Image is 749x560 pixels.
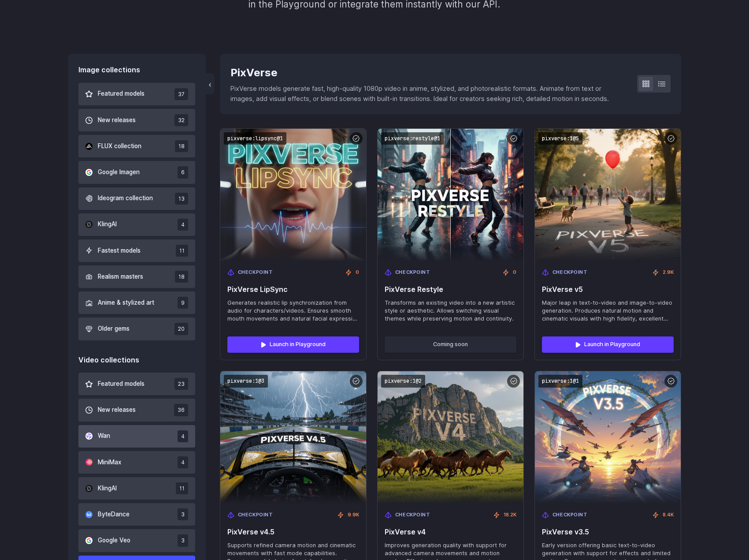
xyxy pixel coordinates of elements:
[227,285,359,294] span: PixVerse LipSync
[542,299,674,323] span: Major leap in text-to-video and image-to-video generation. Produces natural motion and cinematic ...
[178,456,188,468] span: 4
[220,371,366,504] img: PixVerse v4.5
[542,336,674,352] a: Launch in Playground
[78,187,195,210] button: Ideogram collection 13
[98,431,110,441] span: Wan
[378,371,523,504] img: PixVerse v4
[78,399,195,421] button: New releases 36
[98,272,143,282] span: Realism masters
[174,323,188,335] span: 20
[78,451,195,474] button: MiniMax 4
[98,379,145,389] span: Featured models
[381,375,425,388] code: pixverse:1@2
[542,528,674,536] span: PixVerse v3.5
[98,298,154,308] span: Anime & stylized art
[78,64,195,76] div: Image collections
[238,269,273,276] span: Checkpoint
[178,430,188,442] span: 4
[78,503,195,526] button: ByteDance 3
[395,511,430,519] span: Checkpoint
[78,317,195,340] button: Older gems 20
[78,265,195,288] button: Realism masters 18
[98,510,130,519] span: ByteDance
[178,508,188,520] span: 3
[227,528,359,536] span: PixVerse v4.5
[178,219,188,231] span: 4
[206,73,215,94] button: ‹
[385,285,516,294] span: PixVerse Restyle
[395,269,430,276] span: Checkpoint
[663,269,674,276] span: 2.9K
[663,511,674,519] span: 8.4K
[238,511,273,519] span: Checkpoint
[98,89,145,99] span: Featured models
[178,166,188,178] span: 6
[224,375,268,388] code: pixverse:1@3
[538,132,582,145] code: pixverse:1@5
[178,534,188,546] span: 3
[78,135,195,157] button: FLUX collection 18
[98,220,117,229] span: KlingAI
[385,528,516,536] span: PixVerse v4
[78,425,195,448] button: Wan 4
[381,132,444,145] code: pixverse:restyle@1
[535,371,681,504] img: PixVerse v3.5
[78,291,195,314] button: Anime & stylized art 9
[78,161,195,183] button: Google Imagen 6
[78,355,195,366] div: Video collections
[552,269,588,276] span: Checkpoint
[98,484,117,493] span: KlingAI
[513,269,516,276] span: 0
[98,536,130,545] span: Google Veo
[378,129,523,261] img: PixVerse Restyle
[175,193,188,205] span: 13
[174,378,188,390] span: 23
[174,114,188,126] span: 32
[98,116,136,125] span: New releases
[227,336,359,352] a: Launch in Playground
[98,246,141,256] span: Fastest models
[175,140,188,152] span: 18
[552,511,588,519] span: Checkpoint
[230,64,623,81] div: PixVerse
[178,297,188,309] span: 9
[78,213,195,236] button: KlingAI 4
[174,404,188,416] span: 36
[385,299,516,323] span: Transforms an existing video into a new artistic style or aesthetic. Allows switching visual them...
[227,299,359,323] span: Generates realistic lip synchronization from audio for characters/videos. Ensures smooth mouth mo...
[78,109,195,131] button: New releases 32
[220,129,366,261] img: PixVerse LipSync
[542,285,674,294] span: PixVerse v5
[78,239,195,262] button: Fastest models 11
[175,271,188,283] span: 18
[356,269,359,276] span: 0
[348,511,359,519] span: 9.9K
[230,83,623,104] p: PixVerse models generate fast, high-quality 1080p video in anime, stylized, and photorealistic fo...
[176,482,188,494] span: 11
[98,458,121,467] span: MiniMax
[224,132,286,145] code: pixverse:lipsync@1
[78,373,195,395] button: Featured models 23
[98,142,141,151] span: FLUX collection
[98,405,136,415] span: New releases
[98,168,140,177] span: Google Imagen
[538,375,582,388] code: pixverse:1@1
[78,477,195,500] button: KlingAI 11
[174,88,188,100] span: 37
[504,511,516,519] span: 18.2K
[535,129,681,261] img: PixVerse v5
[98,324,130,334] span: Older gems
[98,194,153,203] span: Ideogram collection
[176,245,188,257] span: 11
[78,529,195,552] button: Google Veo 3
[78,83,195,105] button: Featured models 37
[385,336,516,352] button: Coming soon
